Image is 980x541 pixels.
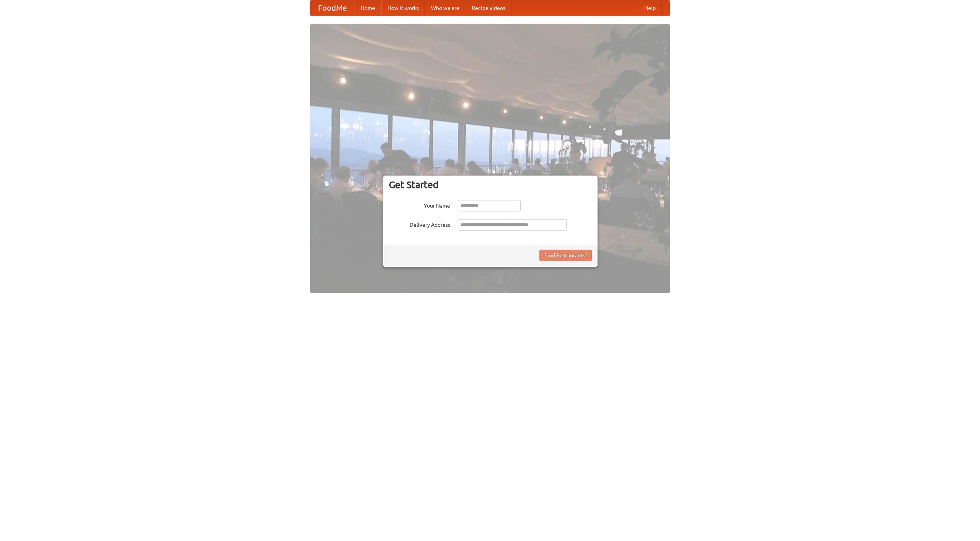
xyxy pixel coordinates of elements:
a: Help [638,0,662,16]
a: Recipe videos [465,0,511,16]
label: Delivery Address [389,219,450,229]
a: How it works [381,0,425,16]
h3: Get Started [389,179,592,190]
a: FoodMe [310,0,354,16]
a: Who we are [425,0,465,16]
button: Find Restaurants! [539,250,592,261]
a: Home [354,0,381,16]
label: Your Name [389,200,450,210]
